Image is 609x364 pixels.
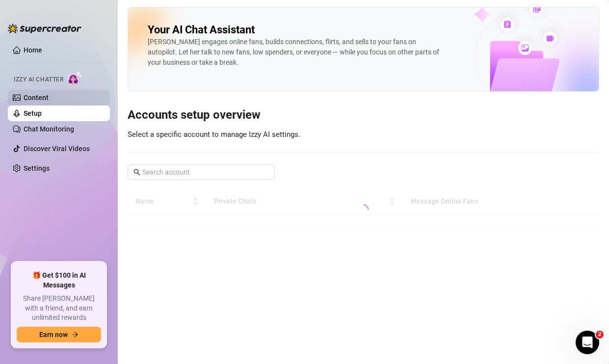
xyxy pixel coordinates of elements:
span: Share [PERSON_NAME] with a friend, and earn unlimited rewards [17,294,101,323]
img: AI Chatter [67,71,82,85]
a: Content [24,94,49,102]
span: Earn now [39,331,68,338]
span: search [133,169,140,176]
span: 🎁 Get $100 in AI Messages [17,271,101,290]
span: arrow-right [72,331,79,338]
h2: Your AI Chat Assistant [148,23,255,37]
h3: Accounts setup overview [128,107,599,123]
span: loading [357,203,370,216]
a: Setup [24,109,42,117]
iframe: Intercom live chat [576,331,599,354]
img: logo-BBDzfeDw.svg [8,24,81,33]
a: Discover Viral Videos [24,145,90,153]
a: Chat Monitoring [24,125,74,133]
a: Home [24,46,42,54]
input: Search account [142,167,261,178]
span: 2 [596,331,604,338]
button: Earn nowarrow-right [17,327,101,342]
div: [PERSON_NAME] engages online fans, builds connections, flirts, and sells to your fans on autopilo... [148,37,442,68]
span: Select a specific account to manage Izzy AI settings. [128,130,300,139]
a: Settings [24,164,50,172]
span: Izzy AI Chatter [14,75,63,84]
